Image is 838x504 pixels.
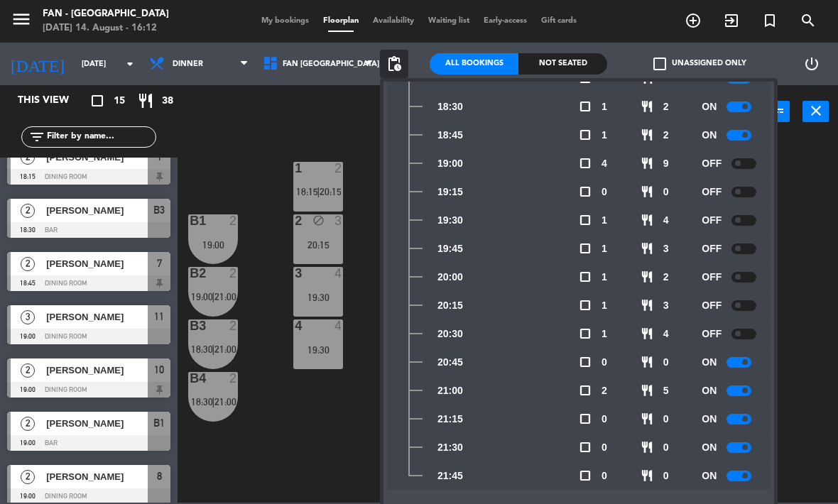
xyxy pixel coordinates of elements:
span: restaurant [641,356,653,368]
span: restaurant [641,214,653,226]
span: 19:00 [437,155,463,172]
span: restaurant [641,242,653,255]
i: exit_to_app [723,12,740,29]
span: 1 [602,269,607,285]
span: restaurant [641,157,653,170]
span: check_box_outline_blank [653,57,666,70]
span: 0 [663,411,669,427]
div: Not seated [518,53,607,75]
div: 4 [334,319,343,332]
span: 2 [21,204,35,218]
span: Dinner [173,60,203,69]
div: All Bookings [430,53,518,75]
span: 18:30 [191,396,213,407]
span: [PERSON_NAME] [46,150,148,165]
span: [PERSON_NAME] [46,363,148,378]
span: 0 [602,439,607,456]
span: 0 [602,411,607,427]
span: OFF [702,155,722,172]
div: 1 [295,162,295,175]
span: 4 [602,155,607,172]
span: ON [702,383,717,399]
span: Early-access [477,17,534,25]
span: 3 [21,310,35,324]
span: 21:30 [437,439,463,456]
span: | [212,344,214,355]
span: OFF [702,297,722,314]
span: 2 [21,417,35,431]
span: My bookings [254,17,316,25]
span: restaurant [641,469,653,482]
input: Filter by name... [45,129,156,145]
span: 0 [602,354,607,371]
span: 3 [663,241,669,257]
span: 1 [602,326,607,342]
span: B3 [153,202,165,219]
span: 19:45 [437,241,463,257]
div: 4 [334,267,343,280]
span: 11 [154,308,164,325]
span: 21:00 [214,344,236,355]
span: 0 [663,468,669,484]
div: Fan - [GEOGRAPHIC_DATA] [43,7,169,21]
span: 5 [663,383,669,399]
span: check_box_outline_blank [579,441,592,454]
span: Special reservation [751,9,789,33]
label: Unassigned only [653,57,746,70]
span: 0 [602,184,607,200]
span: 0 [663,439,669,456]
span: 10 [154,361,164,378]
span: 20:15 [320,186,342,197]
div: 19:30 [293,345,343,355]
button: menu [11,9,32,35]
span: 19:30 [437,212,463,229]
span: 7 [157,255,162,272]
span: 0 [602,468,607,484]
i: power_settings_new [803,55,820,72]
span: 2 [602,383,607,399]
div: 4 [295,319,295,332]
span: 18:30 [191,344,213,355]
span: WALK IN [712,9,751,33]
span: 1 [602,297,607,314]
span: ON [702,411,717,427]
span: B1 [153,415,165,432]
span: [PERSON_NAME] [46,309,148,324]
span: 1 [602,99,607,115]
span: check_box_outline_blank [579,157,592,170]
span: 21:15 [437,411,463,427]
span: 1 [157,148,162,165]
span: 20:00 [437,269,463,285]
div: 2 [229,267,238,280]
span: 21:00 [437,383,463,399]
span: restaurant [641,128,653,141]
i: arrow_drop_down [121,55,138,72]
span: OFF [702,326,722,342]
span: 20:30 [437,326,463,342]
span: pending_actions [386,55,403,72]
span: Availability [366,17,421,25]
span: 2 [21,150,35,165]
div: B4 [190,372,190,385]
span: [PERSON_NAME] [46,416,148,431]
span: 2 [663,269,669,285]
span: check_box_outline_blank [579,242,592,255]
span: ON [702,99,717,115]
span: 19:15 [437,184,463,200]
div: 20:15 [293,240,343,250]
span: restaurant [641,412,653,425]
span: 2 [21,470,35,484]
i: filter_list [28,128,45,146]
div: 2 [295,214,295,227]
span: restaurant [641,299,653,312]
span: [PERSON_NAME] [46,469,148,484]
span: check_box_outline_blank [579,384,592,397]
span: 3 [663,297,669,314]
span: 18:15 [296,186,318,197]
span: check_box_outline_blank [579,299,592,312]
div: B2 [190,267,190,280]
span: restaurant [641,185,653,198]
div: [DATE] 14. August - 16:12 [43,21,169,35]
span: 4 [663,326,669,342]
i: menu [11,9,32,30]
